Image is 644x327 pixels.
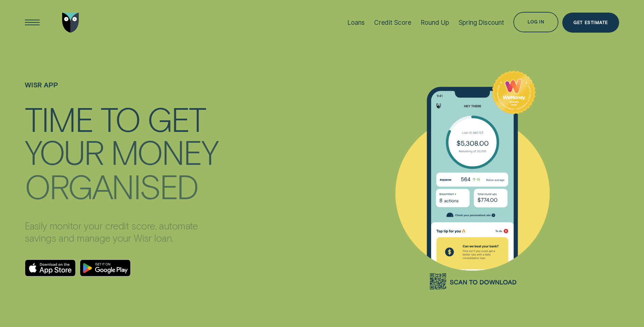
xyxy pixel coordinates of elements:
div: TIME [25,103,93,134]
button: Log in [513,12,558,32]
p: Easily monitor your credit score, automate savings and manage your Wisr loan. [25,220,220,244]
h1: WISR APP [25,81,220,102]
div: Round Up [421,19,449,27]
div: ORGANISED [25,170,198,202]
a: Get Estimate [562,13,619,33]
div: Spring Discount [459,19,504,27]
div: GET [147,103,205,134]
button: Open Menu [22,13,42,33]
img: Wisr [62,13,79,33]
div: MONEY [111,136,218,168]
div: Loans [347,19,365,27]
h4: TIME TO GET YOUR MONEY ORGANISED [25,101,220,196]
a: Android App on Google Play [80,259,131,277]
a: Download on the App Store [25,259,76,277]
div: Credit Score [374,19,411,27]
div: TO [100,103,140,134]
div: YOUR [25,136,103,168]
